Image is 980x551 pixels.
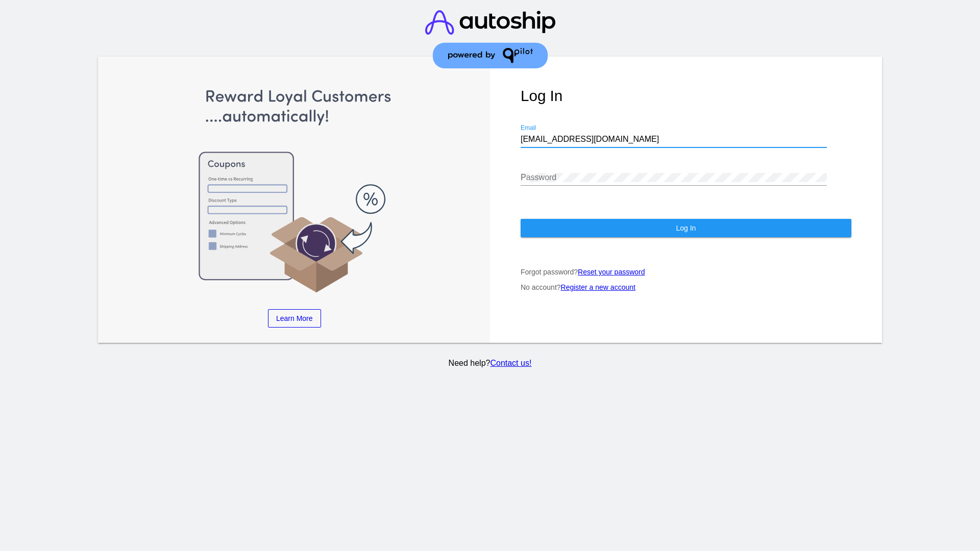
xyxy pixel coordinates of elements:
[521,268,851,276] p: Forgot password?
[521,219,851,237] button: Log In
[268,309,321,328] a: Learn More
[276,314,313,322] span: Learn More
[676,224,696,232] span: Log In
[578,268,645,276] a: Reset your password
[490,359,531,367] a: Contact us!
[521,135,827,144] input: Email
[521,87,851,105] h1: Log In
[521,283,851,291] p: No account?
[96,359,884,368] p: Need help?
[129,87,460,294] img: Apply Coupons Automatically to Scheduled Orders with QPilot
[561,283,635,291] a: Register a new account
